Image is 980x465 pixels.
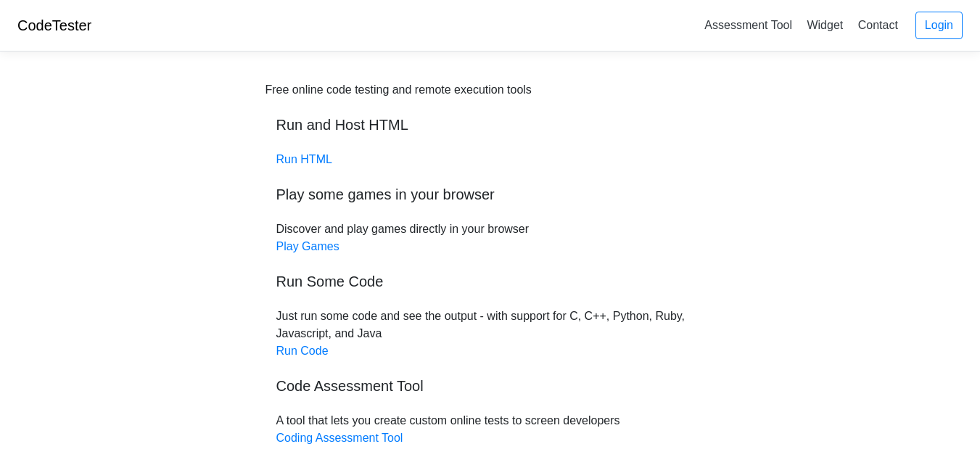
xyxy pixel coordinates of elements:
a: Login [915,12,963,39]
h5: Code Assessment Tool [276,377,704,395]
a: CodeTester [17,17,91,33]
div: Free online code testing and remote execution tools [265,81,532,99]
a: Assessment Tool [699,13,798,37]
a: Play Games [276,240,339,252]
h5: Run Some Code [276,273,704,290]
h5: Run and Host HTML [276,116,704,133]
a: Run HTML [276,153,332,165]
a: Widget [801,13,849,37]
a: Coding Assessment Tool [276,432,403,444]
a: Contact [852,13,904,37]
h5: Play some games in your browser [276,186,704,203]
a: Run Code [276,345,329,357]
